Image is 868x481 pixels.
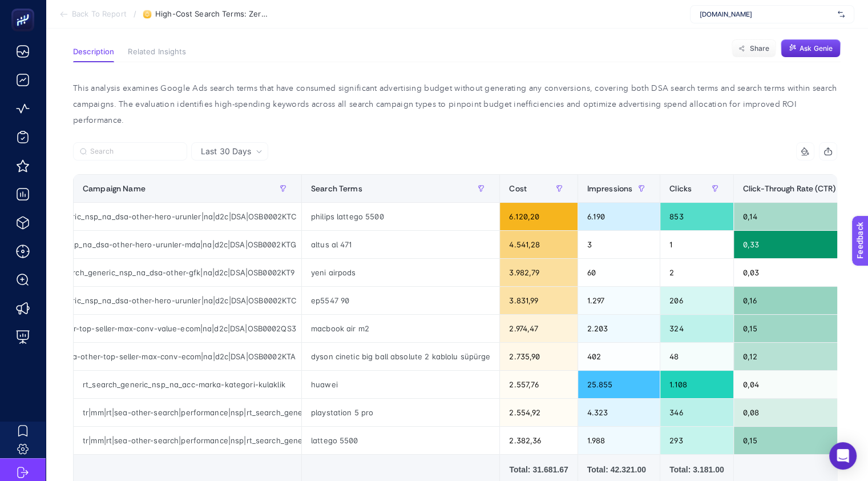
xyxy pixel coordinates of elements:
[734,399,863,426] div: 0,08
[134,9,136,18] span: /
[74,399,301,426] div: tr|mm|rt|sea-other-search|performance|nsp|rt_search_generic_nsp_na_dsa-other-gfk|na|d2c|DSA|OSB00...
[660,343,733,370] div: 48
[734,231,863,258] div: 0,33
[660,203,733,230] div: 853
[660,399,733,426] div: 346
[734,371,863,398] div: 0,04
[302,231,499,258] div: altus al 471
[700,10,833,19] span: [DOMAIN_NAME]
[302,259,499,286] div: yeni airpods
[743,184,835,193] span: Click-Through Rate (CTR)
[838,9,845,20] img: svg%3e
[302,343,499,370] div: dyson cinetic big ball absolute 2 kablolu süpürge
[90,147,180,156] input: Search
[500,399,577,426] div: 2.554,92
[734,427,863,454] div: 0,15
[73,47,114,62] button: Description
[732,39,776,58] button: Share
[587,184,633,193] span: Impressions
[660,231,733,258] div: 1
[302,315,499,342] div: macbook air m2
[734,259,863,286] div: 0,03
[74,343,301,370] div: tr|mm|rt|sea-other-search|performance|nsp|rt_search_generic_nsp_na_dsa-other-top-seller-max-conv-...
[734,203,863,230] div: 0,14
[64,81,846,129] div: This analysis examines Google Ads search terms that have consumed significant advertising budget ...
[74,315,301,342] div: tr|mm|rt|sea-other-search|performance|nsp|rt_search_generic_nsp_na_dsa-other-top-seller-max-conv-...
[72,10,127,19] span: Back To Report
[578,371,660,398] div: 25.855
[734,287,863,314] div: 0,16
[829,442,857,470] div: Open Intercom Messenger
[155,10,269,19] span: High-Cost Search Terms: Zero Conversion Analysis
[669,464,724,475] div: Total: 3.181.00
[781,39,841,58] button: Ask Genie
[500,231,577,258] div: 4.541,28
[128,47,186,62] button: Related Insights
[800,44,833,53] span: Ask Genie
[509,464,568,475] div: Total: 31.681.67
[302,427,499,454] div: lattego 5500
[660,287,733,314] div: 206
[74,371,301,398] div: rt_search_generic_nsp_na_acc-marka-kategori-kulaklik
[74,287,301,314] div: tr|mm|rt|sea-other-search|performance|nsp|rt_search_generic_nsp_na_dsa-other-hero-urunler|na|d2c|...
[509,184,527,193] span: Cost
[578,231,660,258] div: 3
[500,427,577,454] div: 2.382,36
[128,47,186,57] span: Related Insights
[578,399,660,426] div: 4.323
[74,231,301,258] div: tr|mm|rt|sea-other-search|performance|nsp|rt_search_generic_nsp_na_dsa-other-hero-urunler-mda|na|...
[302,371,499,398] div: huawei
[578,427,660,454] div: 1.988
[201,146,251,157] span: Last 30 Days
[73,47,114,57] span: Description
[660,315,733,342] div: 324
[302,399,499,426] div: playstation 5 pro
[669,184,692,193] span: Clicks
[660,427,733,454] div: 293
[311,184,362,193] span: Search Terms
[578,259,660,286] div: 60
[660,371,733,398] div: 1.108
[302,203,499,230] div: philips lattego 5500
[734,315,863,342] div: 0,15
[7,3,43,13] span: Feedback
[734,343,863,370] div: 0,12
[74,259,301,286] div: tr|mm|rt|sea-other-search|performance|nsp|rt_search_generic_nsp_na_dsa-other-gfk|na|d2c|DSA|OSB00...
[302,287,499,314] div: ep5547 90
[500,315,577,342] div: 2.974,47
[749,44,769,53] span: Share
[660,259,733,286] div: 2
[500,287,577,314] div: 3.831,99
[74,203,301,230] div: tr|mm|rt|sea-other-search|performance|nsp|rt_search_generic_nsp_na_dsa-other-hero-urunler|na|d2c|...
[83,184,146,193] span: Campaign Name
[74,427,301,454] div: tr|mm|rt|sea-other-search|performance|nsp|rt_search_generic_nsp_na_dsa-other-hero-urunler|na|d2c|...
[500,371,577,398] div: 2.557,76
[587,464,651,475] div: Total: 42.321.00
[500,203,577,230] div: 6.120,20
[578,315,660,342] div: 2.203
[578,287,660,314] div: 1.297
[578,343,660,370] div: 402
[500,343,577,370] div: 2.735,90
[500,259,577,286] div: 3.982,79
[578,203,660,230] div: 6.190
